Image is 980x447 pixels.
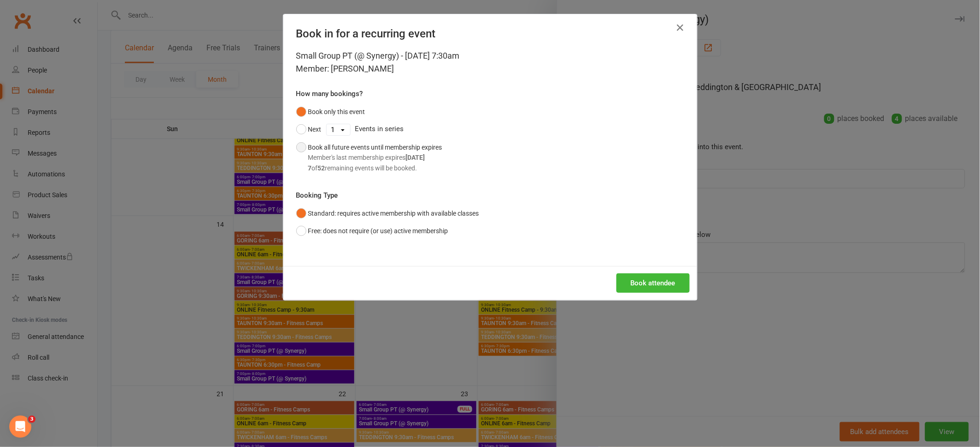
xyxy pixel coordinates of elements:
[296,222,448,240] button: Free: does not require (or use) active membership
[616,273,690,293] button: Book attendee
[296,88,363,99] label: How many bookings?
[406,154,425,161] strong: [DATE]
[296,121,684,138] div: Events in series
[296,205,479,222] button: Standard: requires active membership with available classes
[28,416,35,423] span: 3
[308,152,442,163] div: Member's last membership expires
[9,416,31,438] iframe: Intercom live chat
[308,164,312,172] strong: 7
[318,164,325,172] strong: 52
[296,139,442,177] button: Book all future events until membership expiresMember's last membership expires[DATE]7of52remaini...
[296,190,338,201] label: Booking Type
[296,49,684,75] div: Small Group PT (@ Synergy) - [DATE] 7:30am Member: [PERSON_NAME]
[308,142,442,173] div: Book all future events until membership expires
[296,121,322,138] button: Next
[673,20,688,35] button: Close
[296,103,365,121] button: Book only this event
[296,27,684,40] h4: Book in for a recurring event
[308,163,442,173] div: of remaining events will be booked.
